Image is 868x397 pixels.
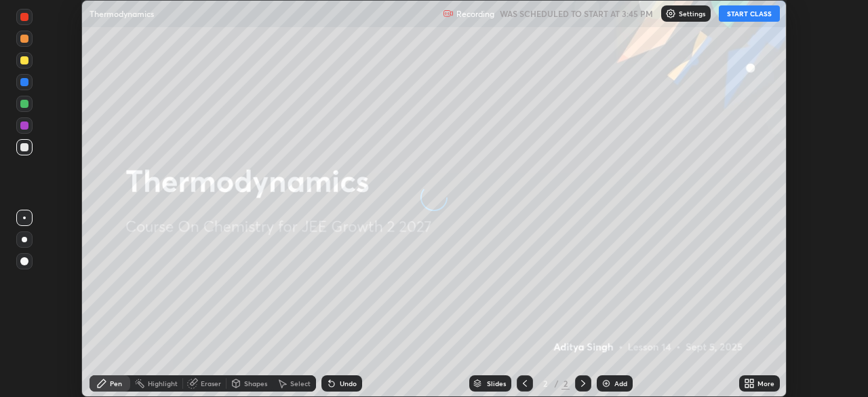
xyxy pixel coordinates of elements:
p: Settings [679,10,705,17]
div: Shapes [244,380,267,387]
div: Select [290,380,311,387]
img: recording.375f2c34.svg [443,8,454,19]
h5: WAS SCHEDULED TO START AT 3:45 PM [500,7,653,20]
div: 2 [538,379,552,387]
img: add-slide-button [601,378,612,389]
div: Pen [110,380,122,387]
p: Thermodynamics [90,8,154,19]
div: / [555,379,559,387]
div: Undo [340,380,357,387]
div: Eraser [201,380,221,387]
div: Slides [487,380,506,387]
div: 2 [561,377,570,390]
div: Highlight [148,380,178,387]
img: class-settings-icons [665,8,676,19]
button: START CLASS [719,5,780,22]
div: More [757,380,774,387]
div: Add [614,380,627,387]
p: Recording [456,9,494,19]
